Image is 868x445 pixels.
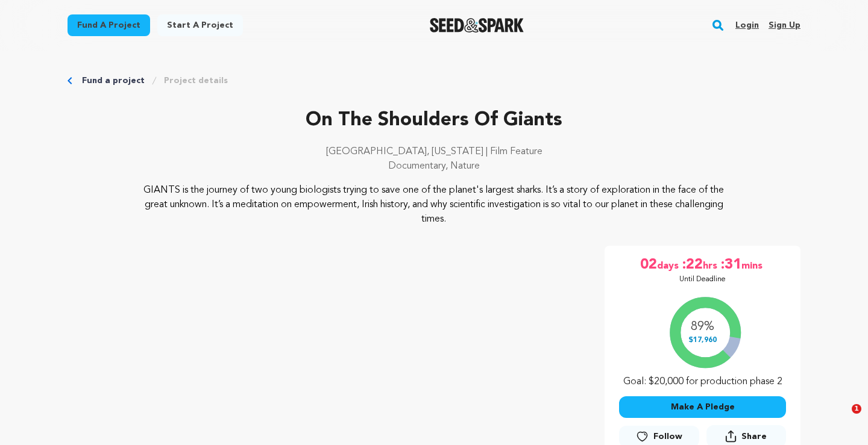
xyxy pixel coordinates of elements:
[741,431,767,443] span: Share
[141,183,728,226] p: GIANTS is the journey of two young biologists trying to save one of the planet's largest sharks. ...
[619,396,786,418] button: Make A Pledge
[68,75,800,87] div: Breadcrumb
[741,255,765,275] span: mins
[68,106,800,135] p: On The Shoulders Of Giants
[852,404,861,414] span: 1
[68,159,800,173] p: Documentary, Nature
[720,255,741,275] span: :31
[68,145,800,159] p: [GEOGRAPHIC_DATA], [US_STATE] | Film Feature
[735,16,759,35] a: Login
[653,431,682,443] span: Follow
[657,255,681,275] span: days
[703,255,720,275] span: hrs
[164,75,228,87] a: Project details
[769,16,800,35] a: Sign up
[430,18,524,33] img: Seed&Spark Logo Dark Mode
[68,14,150,36] a: Fund a project
[827,404,856,433] iframe: Intercom live chat
[640,255,657,275] span: 02
[157,14,243,36] a: Start a project
[679,275,726,284] p: Until Deadline
[681,255,703,275] span: :22
[430,18,524,33] a: Seed&Spark Homepage
[82,75,145,87] a: Fund a project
